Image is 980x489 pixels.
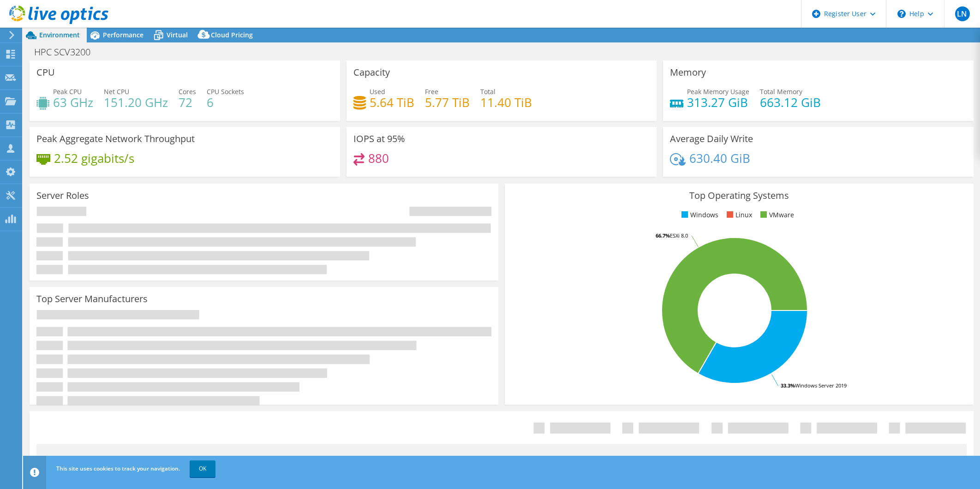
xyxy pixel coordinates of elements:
h1: HPC SCV3200 [30,47,105,57]
h4: 11.40 TiB [480,97,532,107]
h3: Top Server Manufacturers [36,294,148,304]
tspan: 33.3% [781,382,795,389]
li: Linux [724,210,752,220]
h4: 663.12 GiB [760,97,821,107]
h4: 6 [207,97,244,107]
svg: \n [897,10,906,18]
h4: 72 [179,97,196,107]
h4: 5.77 TiB [425,97,470,107]
h3: Server Roles [36,191,89,201]
tspan: 66.7% [656,232,670,239]
span: LN [955,6,970,21]
h3: CPU [36,67,55,78]
h3: Average Daily Write [670,134,753,144]
span: Total Memory [760,87,802,96]
span: Peak Memory Usage [687,87,749,96]
span: Net CPU [104,87,129,96]
h4: 313.27 GiB [687,97,749,107]
tspan: ESXi 8.0 [670,232,688,239]
a: OK [190,460,215,477]
h3: Memory [670,67,706,78]
span: Free [425,87,438,96]
h4: 63 GHz [53,97,93,107]
h4: 630.40 GiB [689,153,750,163]
span: Peak CPU [53,87,82,96]
span: Environment [39,30,80,39]
span: Performance [103,30,143,39]
span: Virtual [167,30,188,39]
h3: Peak Aggregate Network Throughput [36,134,195,144]
h3: Top Operating Systems [512,191,967,201]
li: VMware [758,210,794,220]
span: CPU Sockets [207,87,244,96]
li: Windows [679,210,718,220]
span: Cloud Pricing [211,30,253,39]
h4: 2.52 gigabits/s [54,153,134,163]
span: This site uses cookies to track your navigation. [56,465,180,472]
h4: 880 [368,153,389,163]
span: Total [480,87,496,96]
h4: 5.64 TiB [370,97,414,107]
tspan: Windows Server 2019 [795,382,847,389]
h3: IOPS at 95% [353,134,405,144]
h4: 151.20 GHz [104,97,168,107]
span: Used [370,87,385,96]
h3: Capacity [353,67,390,78]
span: Cores [179,87,196,96]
